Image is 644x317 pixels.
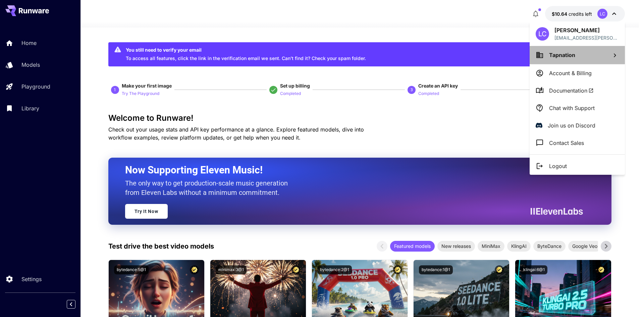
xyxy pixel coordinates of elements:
span: Documentation [549,87,594,95]
button: Tapnation [530,46,625,64]
p: Account & Billing [549,69,592,77]
p: Contact Sales [549,139,584,147]
p: [EMAIL_ADDRESS][PERSON_NAME][DOMAIN_NAME] [554,34,619,41]
p: [PERSON_NAME] [554,26,619,34]
div: LC [536,27,549,41]
span: Tapnation [549,52,575,58]
p: Join us on Discord [548,121,595,129]
p: Logout [549,162,567,170]
p: Chat with Support [549,104,595,112]
div: louis.clement@tap-nation.io [554,34,619,41]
